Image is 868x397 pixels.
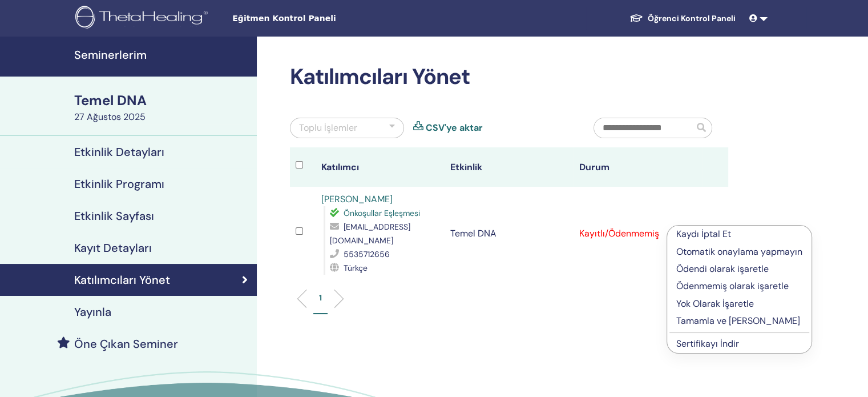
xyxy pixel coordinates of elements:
font: [EMAIL_ADDRESS][DOMAIN_NAME] [330,222,410,246]
font: Etkinlik Programı [74,177,164,191]
font: 1 [319,292,322,303]
font: Etkinlik Sayfası [74,208,154,223]
font: Katılımcı [321,161,359,173]
font: CSV'ye aktar [426,122,483,134]
font: Seminerlerim [74,47,147,62]
img: graduation-cap-white.svg [629,13,643,23]
a: [PERSON_NAME] [321,193,393,205]
font: Toplu İşlemler [299,122,357,134]
font: Kaydı İptal Et [676,228,731,240]
font: 27 Ağustos 2025 [74,111,146,123]
a: Sertifikayı İndir [676,338,739,350]
font: Yayınla [74,304,111,319]
font: Kayıt Detayları [74,240,152,255]
font: Katılımcıları Yönet [290,62,470,91]
font: 5535712656 [344,249,390,259]
font: Öğrenci Kontrol Paneli [648,13,736,23]
font: Etkinlik Detayları [74,145,164,159]
font: Tamamla ve [PERSON_NAME] [676,315,800,327]
a: Öğrenci Kontrol Paneli [620,7,745,29]
font: Eğitmen Kontrol Paneli [232,14,336,23]
font: Temel DNA [74,91,147,109]
a: Temel DNA27 Ağustos 2025 [67,91,257,124]
font: Türkçe [344,263,368,273]
font: Ödendi olarak işaretle [676,263,769,275]
font: Durum [579,161,609,173]
font: Temel DNA [450,227,496,239]
font: Öne Çıkan Seminer [74,336,178,351]
font: Katılımcıları Yönet [74,272,170,287]
font: Yok Olarak İşaretle [676,298,754,310]
font: Ödenmemiş olarak işaretle [676,280,789,292]
a: CSV'ye aktar [426,121,483,135]
font: Otomatik onaylama yapmayın [676,246,802,258]
img: logo.png [75,6,212,31]
font: Etkinlik [450,161,482,173]
font: Önkoşullar Eşleşmesi [344,208,420,218]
